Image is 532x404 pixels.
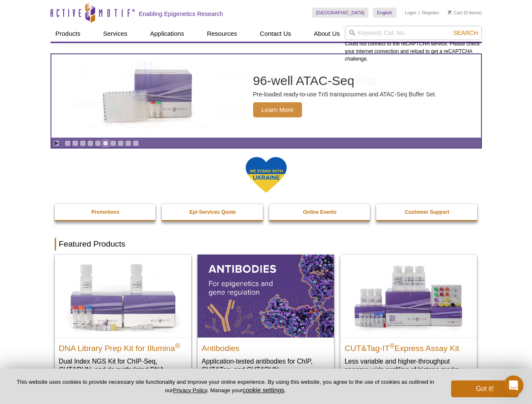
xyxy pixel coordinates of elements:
[503,375,524,396] iframe: Intercom live chat
[245,156,287,194] img: We Stand With Ukraine
[345,340,473,353] h2: CUT&Tag-IT Express Assay Kit
[253,90,437,98] p: Pre-loaded ready-to-use Tn5 transposomes and ATAC-Seq Buffer Set.
[309,26,345,42] a: About Us
[422,10,439,16] a: Register
[253,102,302,117] span: Learn More
[202,357,330,374] p: Application-tested antibodies for ChIP, CUT&Tag, and CUT&RUN.
[340,255,477,337] img: CUT&Tag-IT® Express Assay Kit
[139,10,223,18] h2: Enabling Epigenetics Research
[51,26,86,42] a: Products
[202,340,330,353] h2: Antibodies
[145,26,189,42] a: Applications
[312,8,369,18] a: [GEOGRAPHIC_DATA]
[95,64,201,128] img: Active Motif Kit photo
[55,255,191,391] a: DNA Library Prep Kit for Illumina DNA Library Prep Kit for Illumina® Dual Index NGS Kit for ChIP-...
[118,140,124,146] a: Go to slide 8
[373,8,396,18] a: English
[51,54,481,138] a: Active Motif Kit photo 96-well ATAC-Seq Pre-loaded ready-to-use Tn5 transposomes and ATAC-Seq Buf...
[390,342,395,349] sup: ®
[453,29,478,36] span: Search
[198,255,334,382] a: All Antibodies Antibodies Application-tested antibodies for ChIP, CUT&Tag, and CUT&RUN.
[64,140,71,146] a: Go to slide 1
[405,209,449,215] strong: Customer Support
[80,140,86,146] a: Go to slide 3
[51,54,481,138] article: 96-well ATAC-Seq
[345,357,473,374] p: Less variable and higher-throughput genome-wide profiling of histone marks​.
[133,140,139,146] a: Go to slide 10
[162,204,264,220] a: Epi-Services Quote
[91,209,120,215] strong: Promotions
[175,342,180,349] sup: ®
[451,29,480,37] button: Search
[173,387,207,393] a: Privacy Policy
[102,140,109,146] a: Go to slide 6
[55,255,191,337] img: DNA Library Prep Kit for Illumina
[59,340,187,353] h2: DNA Library Prep Kit for Illumina
[448,10,452,14] img: Your Cart
[419,8,420,18] li: |
[53,140,59,146] a: Toggle autoplay
[345,26,482,63] div: Could not connect to the reCAPTCHA service. Please check your internet connection and reload to g...
[125,140,131,146] a: Go to slide 9
[243,386,284,393] button: cookie settings
[13,378,437,394] p: This website uses cookies to provide necessary site functionality and improve your online experie...
[59,357,187,383] p: Dual Index NGS Kit for ChIP-Seq, CUT&RUN, and ds methylated DNA assays.
[448,10,462,16] a: Cart
[110,140,116,146] a: Go to slide 7
[190,209,236,215] strong: Epi-Services Quote
[253,74,437,87] h2: 96-well ATAC-Seq
[55,238,478,250] h2: Featured Products
[345,26,482,40] input: Keyword, Cat. No.
[269,204,371,220] a: Online Events
[376,204,478,220] a: Customer Support
[95,140,101,146] a: Go to slide 5
[405,10,416,16] a: Login
[202,26,242,42] a: Resources
[340,255,477,382] a: CUT&Tag-IT® Express Assay Kit CUT&Tag-IT®Express Assay Kit Less variable and higher-throughput ge...
[448,8,482,18] li: (0 items)
[87,140,94,146] a: Go to slide 4
[255,26,296,42] a: Contact Us
[55,204,157,220] a: Promotions
[198,255,334,337] img: All Antibodies
[98,26,133,42] a: Services
[451,380,519,397] button: Got it!
[303,209,337,215] strong: Online Events
[72,140,78,146] a: Go to slide 2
